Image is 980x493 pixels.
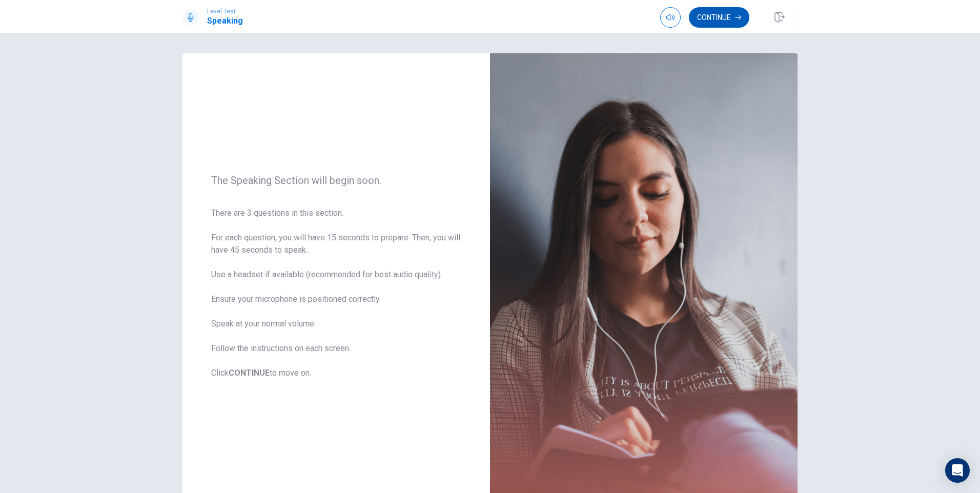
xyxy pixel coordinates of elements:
[211,174,461,187] span: The Speaking Section will begin soon.
[945,458,970,483] div: Open Intercom Messenger
[689,7,749,28] button: Continue
[207,15,243,27] h1: Speaking
[207,8,243,15] span: Level Test
[229,368,270,378] b: CONTINUE
[211,207,461,379] span: There are 3 questions in this section. For each question, you will have 15 seconds to prepare. Th...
